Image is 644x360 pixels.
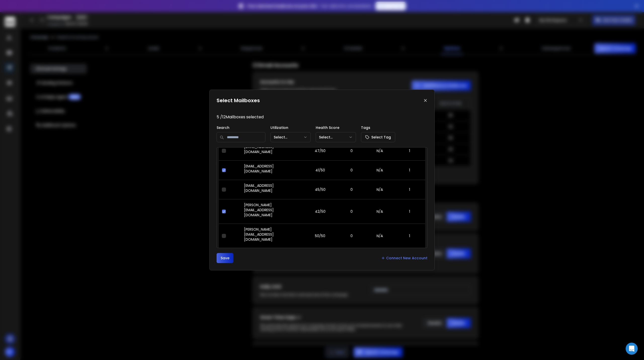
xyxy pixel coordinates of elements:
[244,227,300,242] p: [PERSON_NAME][EMAIL_ADDRESS][DOMAIN_NAME]
[303,199,338,224] td: 42/50
[270,132,311,142] button: Select...
[303,160,338,180] td: 41/50
[316,125,356,130] p: Health Score
[244,183,300,193] p: [EMAIL_ADDRESS][DOMAIN_NAME]
[217,125,265,130] p: Search
[394,160,425,180] td: 1
[341,233,362,238] p: 0
[244,144,300,154] p: [EMAIL_ADDRESS][DOMAIN_NAME]
[368,233,391,238] p: N/A
[368,148,391,153] p: N/A
[244,202,300,218] p: [PERSON_NAME][EMAIL_ADDRESS][DOMAIN_NAME]
[394,224,425,248] td: 1
[341,148,362,153] p: 0
[341,187,362,192] p: 0
[394,141,425,160] td: 1
[394,199,425,224] td: 1
[381,256,427,261] a: Connect New Account
[217,253,233,263] button: Save
[341,209,362,214] p: 0
[368,209,391,214] p: N/A
[368,168,391,173] p: N/A
[303,141,338,160] td: 47/50
[217,97,260,104] h1: Select Mailboxes
[394,180,425,199] td: 1
[217,114,427,120] p: 5 / 12 Mailboxes selected
[316,132,356,142] button: Select...
[361,125,395,130] p: Tags
[244,164,300,174] p: [EMAIL_ADDRESS][DOMAIN_NAME]
[270,125,311,130] p: Utilization
[368,187,391,192] p: N/A
[626,343,638,355] div: Open Intercom Messenger
[303,224,338,248] td: 50/50
[341,168,362,173] p: 0
[361,132,395,142] button: Select Tag
[303,180,338,199] td: 45/50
